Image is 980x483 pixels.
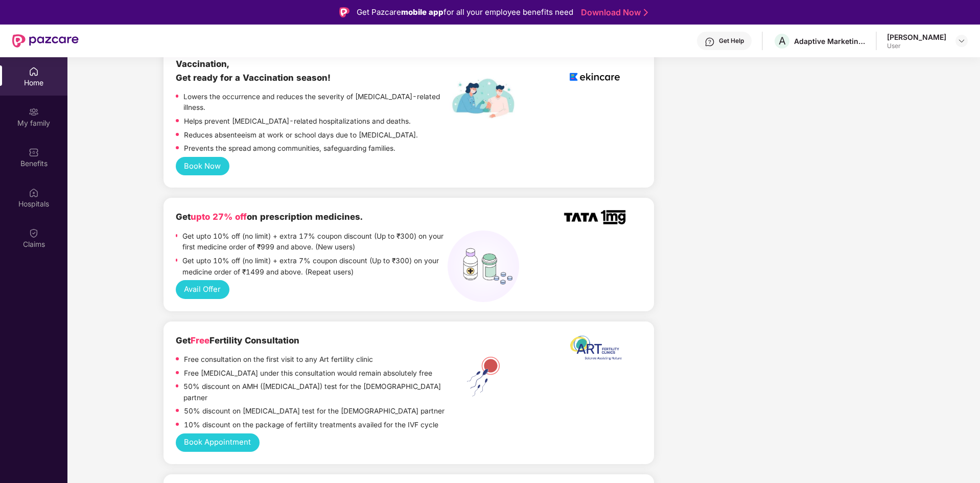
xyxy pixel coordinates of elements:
p: 10% discount on the package of fertility treatments availed for the IVF cycle [184,420,438,431]
span: Free [191,335,209,346]
img: New Pazcare Logo [12,34,79,48]
img: svg+xml;base64,PHN2ZyBpZD0iSG9tZSIgeG1sbnM9Imh0dHA6Ly93d3cudzMub3JnLzIwMDAvc3ZnIiB3aWR0aD0iMjAiIG... [29,66,39,77]
button: Book Appointment [176,433,260,452]
img: ART%20Fertility.png [448,354,519,399]
img: logoEkincare.png [564,57,625,97]
div: Get Pazcare for all your employee benefits need [357,6,573,18]
img: svg+xml;base64,PHN2ZyBpZD0iSG9zcGl0YWxzIiB4bWxucz0iaHR0cDovL3d3dy53My5vcmcvMjAwMC9zdmciIHdpZHRoPS... [29,188,39,198]
img: svg+xml;base64,PHN2ZyBpZD0iQmVuZWZpdHMiIHhtbG5zPSJodHRwOi8vd3d3LnczLm9yZy8yMDAwL3N2ZyIgd2lkdGg9Ij... [29,147,39,157]
p: Get upto 10% off (no limit) + extra 7% coupon discount (Up to ₹300) on your medicine order of ₹14... [182,256,447,278]
p: 50% discount on [MEDICAL_DATA] test for the [DEMOGRAPHIC_DATA] partner [184,406,445,417]
button: Avail Offer [176,280,229,299]
strong: mobile app [401,7,444,17]
button: Book Now [176,157,229,176]
img: labelEkincare.png [448,78,519,119]
img: Stroke [644,7,648,18]
img: Logo [339,7,349,17]
img: ART%20logo%20printable%20jpg.jpg [564,334,625,367]
img: svg+xml;base64,PHN2ZyB3aWR0aD0iMjAiIGhlaWdodD0iMjAiIHZpZXdCb3g9IjAgMCAyMCAyMCIgZmlsbD0ibm9uZSIgeG... [29,107,39,117]
p: Free [MEDICAL_DATA] under this consultation would remain absolutely free [184,368,432,379]
span: A [779,35,786,47]
p: Lowers the occurrence and reduces the severity of [MEDICAL_DATA]-related illness. [183,91,447,113]
img: svg+xml;base64,PHN2ZyBpZD0iQ2xhaW0iIHhtbG5zPSJodHRwOi8vd3d3LnczLm9yZy8yMDAwL3N2ZyIgd2lkdGg9IjIwIi... [29,228,39,238]
b: Vaccination, Get ready for a Vaccination season! [176,59,331,82]
b: Get Fertility Consultation [176,335,299,346]
p: 50% discount on AMH ([MEDICAL_DATA]) test for the [DEMOGRAPHIC_DATA] partner [183,381,447,403]
img: medicines%20(1).png [448,231,519,302]
div: Adaptive Marketing Solutions Pvt Ltd [794,36,866,46]
div: [PERSON_NAME] [887,32,946,42]
img: TATA_1mg_Logo.png [564,210,625,224]
div: User [887,42,946,50]
a: Download Now [581,7,645,18]
div: Get Help [719,37,744,45]
p: Helps prevent [MEDICAL_DATA]-related hospitalizations and deaths. [184,116,411,127]
img: svg+xml;base64,PHN2ZyBpZD0iRHJvcGRvd24tMzJ4MzIiIHhtbG5zPSJodHRwOi8vd3d3LnczLm9yZy8yMDAwL3N2ZyIgd2... [958,37,966,45]
p: Get upto 10% off (no limit) + extra 17% coupon discount (Up to ₹300) on your first medicine order... [182,231,447,253]
p: Free consultation on the first visit to any Art fertility clinic [184,354,373,365]
b: Get on prescription medicines. [176,212,363,222]
img: svg+xml;base64,PHN2ZyBpZD0iSGVscC0zMngzMiIgeG1sbnM9Imh0dHA6Ly93d3cudzMub3JnLzIwMDAvc3ZnIiB3aWR0aD... [705,37,715,47]
p: Reduces absenteeism at work or school days due to [MEDICAL_DATA]. [184,130,418,141]
p: Prevents the spread among communities, safeguarding families. [184,143,395,154]
span: upto 27% off [191,212,247,222]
